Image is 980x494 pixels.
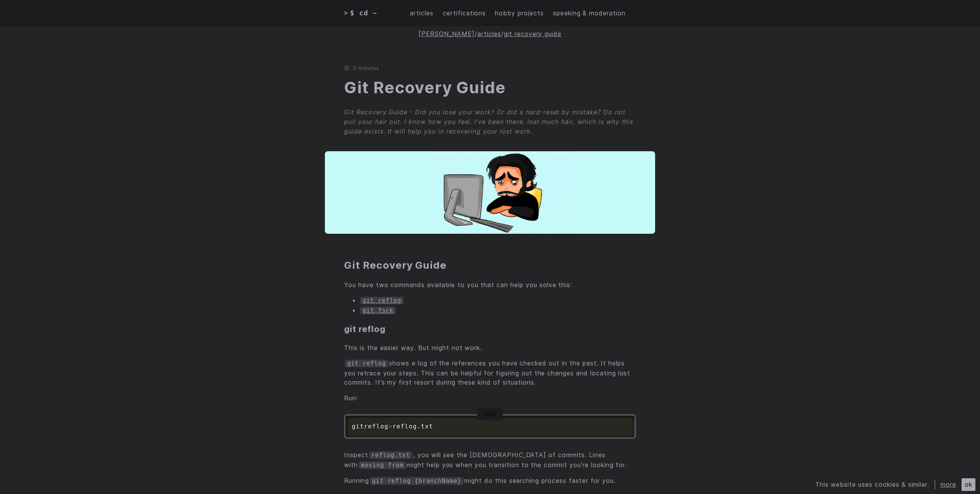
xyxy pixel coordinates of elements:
span: > [344,8,348,18]
a: [PERSON_NAME] [419,30,475,38]
span: > [388,423,392,430]
p: Run: [344,393,636,403]
code: moving from [359,461,406,469]
a: hobby projects [495,8,543,18]
small: copy [484,411,496,417]
p: 3 minutes [344,65,636,71]
p: Inspect , you will see the [DEMOGRAPHIC_DATA] of commits. Lines with might help you when you tran... [344,450,636,470]
code: git fsck [360,307,396,314]
a: more [940,481,956,488]
p: Running might do this searching process faster for you. [344,476,636,486]
code: git reflog {branchName} [370,477,464,485]
a: certifications [443,8,486,18]
code: reflog.txt [369,451,412,459]
code: git reflog [345,360,388,367]
span: $ cd ~ [350,8,377,18]
button: copy [477,408,503,421]
div: This website uses cookies & similar. [815,480,935,489]
img: Git Recovery Guide [325,151,655,234]
a: articles [410,8,434,18]
p: shows a log of the references you have checked out in the past. It helps you retrace your steps. ... [344,359,636,387]
p: You have two commands available to you that can help you solve this: [344,280,636,290]
a: > $ cd ~ [344,8,383,18]
a: Git Recovery Guide [344,78,506,97]
code: git reflog [360,297,404,304]
div: Git Recovery Guide - Did you lose your work? Or did a hard-reset by mistake? Do not pull your hai... [344,107,636,136]
p: This is the easier way. But might not work. [344,343,636,353]
h3: git reflog [344,324,636,335]
h2: Git Recovery Guide [344,259,636,272]
a: git recovery guide [504,30,561,38]
span: git [352,423,364,430]
a: git fsck [359,306,397,314]
a: speaking & moderation [553,8,626,18]
a: articles [477,30,501,38]
a: git reflog [359,296,404,304]
code: reflog reflog.txt [352,423,433,430]
div: ok [962,478,975,491]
